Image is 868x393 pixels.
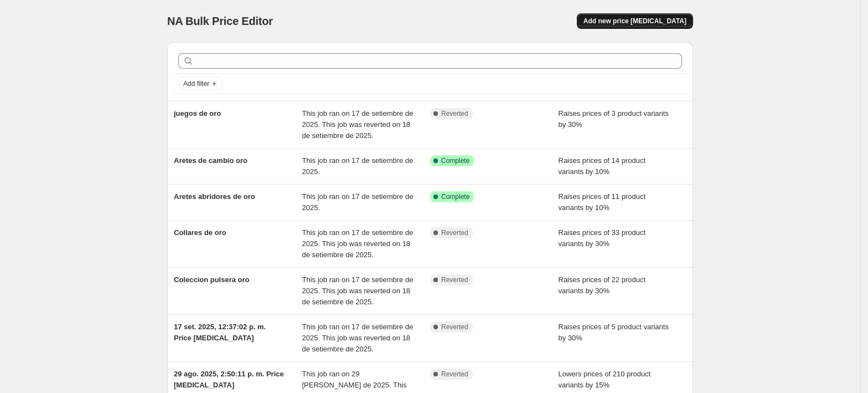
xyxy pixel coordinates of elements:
[174,370,284,389] span: 29 ago. 2025, 2:50:11 p. m. Price [MEDICAL_DATA]
[441,275,468,284] span: Reverted
[178,77,223,90] button: Add filter
[441,156,469,165] span: Complete
[302,156,414,176] span: This job ran on 17 de setiembre de 2025.
[174,156,247,165] span: Aretes de cambio oro
[441,370,468,379] span: Reverted
[302,192,414,212] span: This job ran on 17 de setiembre de 2025.
[302,323,414,353] span: This job ran on 17 de setiembre de 2025. This job was reverted on 18 de setiembre de 2025.
[559,275,646,295] span: Raises prices of 22 product variants by 30%
[559,228,646,248] span: Raises prices of 33 product variants by 30%
[441,109,468,118] span: Reverted
[302,228,414,259] span: This job ran on 17 de setiembre de 2025. This job was reverted on 18 de setiembre de 2025.
[167,15,273,27] span: NA Bulk Price Editor
[174,275,250,284] span: Coleccion pulsera oro
[183,79,209,88] span: Add filter
[559,323,669,342] span: Raises prices of 5 product variants by 30%
[174,109,221,118] span: juegos de oro
[559,156,646,176] span: Raises prices of 14 product variants by 10%
[577,13,693,29] button: Add new price [MEDICAL_DATA]
[441,323,468,331] span: Reverted
[174,228,226,237] span: Collares de oro
[559,109,669,129] span: Raises prices of 3 product variants by 30%
[174,192,255,201] span: Aretes abridores de oro
[583,17,686,25] span: Add new price [MEDICAL_DATA]
[559,192,646,212] span: Raises prices of 11 product variants by 10%
[174,323,266,342] span: 17 set. 2025, 12:37:02 p. m. Price [MEDICAL_DATA]
[441,228,468,237] span: Reverted
[441,192,469,201] span: Complete
[302,275,414,306] span: This job ran on 17 de setiembre de 2025. This job was reverted on 18 de setiembre de 2025.
[559,370,651,389] span: Lowers prices of 210 product variants by 15%
[302,109,414,140] span: This job ran on 17 de setiembre de 2025. This job was reverted on 18 de setiembre de 2025.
